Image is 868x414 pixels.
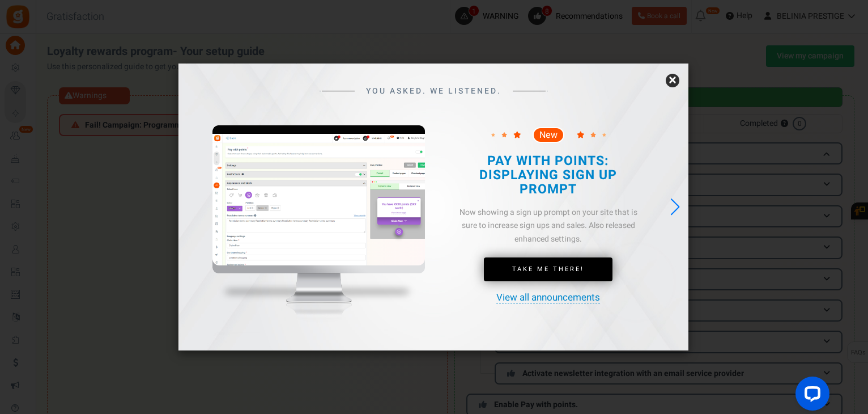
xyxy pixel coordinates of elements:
img: mockup [212,125,425,341]
div: Next slide [667,195,683,219]
span: New [539,130,558,140]
img: screenshot [212,134,425,266]
h2: PAY WITH POINTS: DISPLAYING SIGN UP PROMPT [461,154,635,197]
div: Now showing a sign up prompt on your site that is sure to increase sign ups and sales. Also relea... [452,206,644,246]
a: Take Me There! [484,257,612,281]
span: YOU ASKED. WE LISTENED. [366,87,501,95]
a: View all announcements [496,293,600,303]
a: × [666,74,679,87]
